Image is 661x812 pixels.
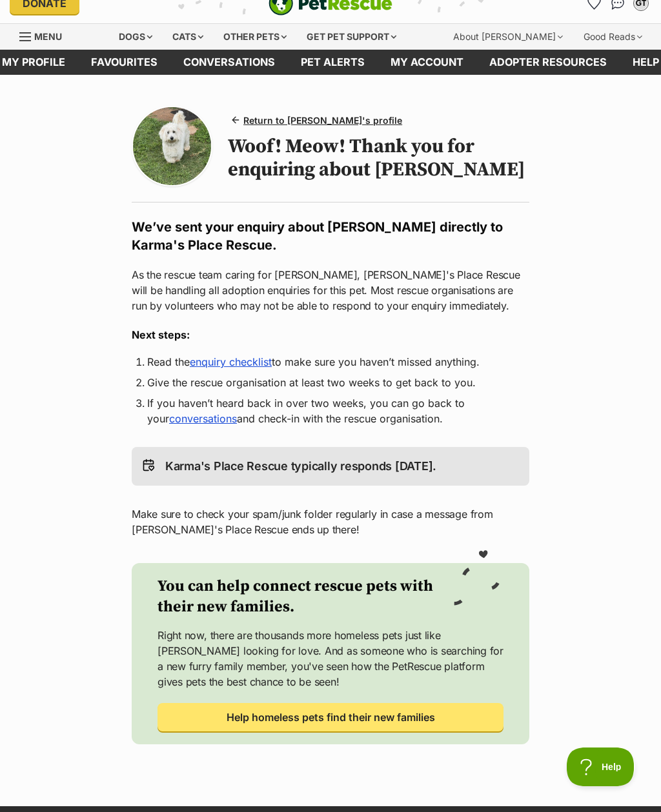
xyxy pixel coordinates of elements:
a: My account [378,50,476,75]
p: As the rescue team caring for [PERSON_NAME], [PERSON_NAME]'s Place Rescue will be handling all ad... [132,267,529,313]
iframe: Help Scout Beacon - Open [567,748,635,786]
p: Karma's Place Rescue typically responds [DATE]. [165,457,436,475]
img: Photo of Charlie [133,107,211,185]
div: Dogs [110,24,161,50]
li: If you haven’t heard back in over two weeks, you can go back to your and check-in with the rescue... [147,395,514,426]
a: conversations [169,412,237,425]
span: Menu [34,31,62,42]
a: Return to [PERSON_NAME]'s profile [228,111,407,130]
p: Make sure to check your spam/junk folder regularly in case a message from [PERSON_NAME]'s Place R... [132,506,529,537]
a: Pet alerts [288,50,378,75]
li: Give the rescue organisation at least two weeks to get back to you. [147,375,514,390]
h1: Woof! Meow! Thank you for enquiring about [PERSON_NAME] [228,135,529,181]
span: Return to [PERSON_NAME]'s profile [243,114,402,127]
div: Good Reads [575,24,651,50]
h2: You can help connect rescue pets with their new families. [158,576,452,617]
p: Right now, there are thousands more homeless pets just like [PERSON_NAME] looking for love. And a... [158,628,503,689]
div: Get pet support [298,24,405,50]
li: Read the to make sure you haven’t missed anything. [147,354,514,370]
h3: Next steps: [132,327,529,342]
a: Favourites [78,50,170,75]
div: Other pets [214,24,296,50]
div: Cats [163,24,212,50]
div: About [PERSON_NAME] [444,24,572,50]
a: Adopter resources [476,50,620,75]
a: Menu [19,24,71,47]
a: conversations [170,50,288,75]
a: Help homeless pets find their new families [158,703,503,731]
h2: We’ve sent your enquiry about [PERSON_NAME] directly to Karma's Place Rescue. [132,218,529,254]
a: enquiry checklist [190,355,272,368]
span: Help homeless pets find their new families [227,709,435,725]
